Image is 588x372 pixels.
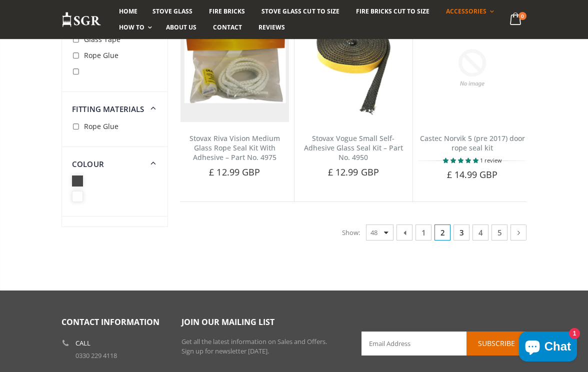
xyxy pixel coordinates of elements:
span: Fire Bricks Cut To Size [356,7,429,15]
input: Email Address [361,331,526,355]
a: Stovax Vogue Small Self-Adhesive Glass Seal Kit – Part No. 4950 [304,133,403,162]
span: 2 [434,224,450,240]
span: Join our mailing list [181,316,274,327]
span: White [72,190,85,200]
span: Glass Tape [84,34,120,44]
a: Fire Bricks [201,3,252,19]
span: £ 12.99 GBP [209,166,260,178]
span: How To [119,23,144,31]
a: Accessories [438,3,499,19]
span: 5.00 stars [443,156,480,164]
a: Home [111,3,145,19]
p: Get all the latest information on Sales and Offers. Sign up for newsletter [DATE]. [181,337,346,356]
a: Fire Bricks Cut To Size [348,3,437,19]
a: Stove Glass [145,3,200,19]
a: 3 [453,224,469,240]
span: 0 [518,12,526,20]
a: Castec Norvik 5 (pre 2017) door rope seal kit [420,133,525,152]
span: About us [166,23,196,31]
span: Rope Glue [84,50,118,60]
inbox-online-store-chat: Shopify online store chat [516,331,580,364]
img: Stovax Riva Vision Medium glass rope seal kit [180,14,289,122]
span: Reviews [258,23,285,31]
span: Home [119,7,137,15]
img: Stovax Vogue Small Self-Adhesive Tape Glass Seal [299,14,408,122]
button: Subscribe [466,331,526,355]
b: Call [75,340,90,346]
span: Stove Glass [152,7,192,15]
a: 1 [415,224,431,240]
span: Black [72,175,85,185]
span: Contact Information [61,316,159,327]
img: Stove Glass Replacement [61,11,101,28]
a: Contact [205,19,249,35]
a: 0330 229 4118 [75,351,117,360]
span: Fire Bricks [209,7,245,15]
a: Reviews [251,19,292,35]
span: Rope Glue [84,121,118,131]
a: How To [111,19,157,35]
span: £ 14.99 GBP [447,168,498,180]
span: Colour [72,159,104,169]
a: 0 [506,10,526,29]
span: Contact [213,23,242,31]
span: £ 12.99 GBP [328,166,379,178]
a: 5 [491,224,507,240]
span: Accessories [446,7,486,15]
span: Fitting Materials [72,104,144,114]
span: Show: [342,224,360,240]
a: About us [158,19,204,35]
a: Stovax Riva Vision Medium Glass Rope Seal Kit With Adhesive – Part No. 4975 [189,133,280,162]
span: Stove Glass Cut To Size [261,7,339,15]
a: 4 [472,224,488,240]
span: 1 review [480,156,502,164]
a: Stove Glass Cut To Size [254,3,346,19]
